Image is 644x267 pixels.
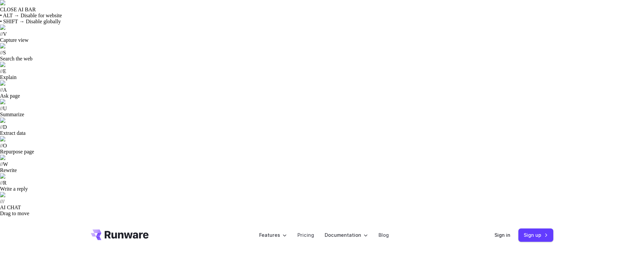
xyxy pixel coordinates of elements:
a: Pricing [297,231,314,239]
a: Sign in [494,231,510,239]
label: Features [259,231,287,239]
a: Blog [378,231,389,239]
a: Sign up [518,228,553,241]
a: Go to / [91,229,149,240]
label: Documentation [325,231,368,239]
